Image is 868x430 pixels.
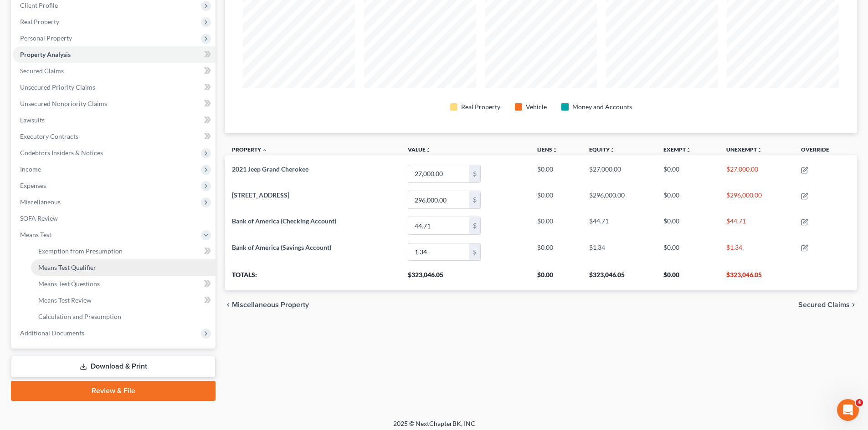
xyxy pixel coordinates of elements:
[13,63,216,79] a: Secured Claims
[656,213,719,239] td: $0.00
[20,198,61,206] span: Miscellaneous
[469,243,480,261] div: $
[13,46,216,63] a: Property Analysis
[20,67,64,75] span: Secured Claims
[530,265,582,290] th: $0.00
[530,161,582,187] td: $0.00
[719,265,794,290] th: $323,046.05
[656,265,719,290] th: $0.00
[856,399,863,406] span: 4
[572,102,632,111] div: Money and Accounts
[31,243,216,259] a: Exemption from Presumption
[20,214,58,222] span: SOFA Review
[38,247,123,255] span: Exemption from Presumption
[837,399,859,421] iframe: Intercom live chat
[232,191,289,199] span: [STREET_ADDRESS]
[582,213,656,239] td: $44.71
[552,147,558,153] i: unfold_more
[232,243,331,251] span: Bank of America (Savings Account)
[461,102,500,111] div: Real Property
[31,292,216,309] a: Means Test Review
[656,187,719,213] td: $0.00
[656,239,719,265] td: $0.00
[20,149,103,157] span: Codebtors Insiders & Notices
[38,263,96,271] span: Means Test Qualifier
[401,265,530,290] th: $323,046.05
[469,217,480,234] div: $
[610,147,615,153] i: unfold_more
[582,187,656,213] td: $296,000.00
[20,132,78,140] span: Executory Contracts
[589,146,615,153] a: Equityunfold_more
[20,116,45,124] span: Lawsuits
[20,83,95,91] span: Unsecured Priority Claims
[11,356,216,377] a: Download & Print
[537,146,558,153] a: Liensunfold_more
[408,217,469,234] input: 0.00
[38,296,92,304] span: Means Test Review
[469,165,480,182] div: $
[530,187,582,213] td: $0.00
[13,210,216,227] a: SOFA Review
[20,34,72,42] span: Personal Property
[38,280,100,288] span: Means Test Questions
[11,381,216,401] a: Review & File
[225,301,309,309] button: chevron_left Miscellaneous Property
[20,18,59,25] span: Real Property
[31,309,216,325] a: Calculation and Presumption
[20,165,41,173] span: Income
[20,1,58,9] span: Client Profile
[232,301,309,309] span: Miscellaneous Property
[582,161,656,187] td: $27,000.00
[20,231,51,238] span: Means Test
[225,265,401,290] th: Totals:
[686,147,691,153] i: unfold_more
[408,243,469,261] input: 0.00
[232,146,267,153] a: Property expand_less
[408,146,431,153] a: Valueunfold_more
[757,147,762,153] i: unfold_more
[719,239,794,265] td: $1.34
[31,276,216,292] a: Means Test Questions
[469,191,480,208] div: $
[13,128,216,145] a: Executory Contracts
[526,102,547,111] div: Vehicle
[225,301,232,309] i: chevron_left
[656,161,719,187] td: $0.00
[426,147,431,153] i: unfold_more
[582,239,656,265] td: $1.34
[530,213,582,239] td: $0.00
[719,161,794,187] td: $27,000.00
[20,182,46,189] span: Expenses
[663,146,691,153] a: Exemptunfold_more
[850,301,857,309] i: chevron_right
[232,165,308,173] span: 2021 Jeep Grand Cherokee
[798,301,857,309] button: Secured Claims chevron_right
[38,313,121,320] span: Calculation and Presumption
[20,51,71,58] span: Property Analysis
[13,79,216,96] a: Unsecured Priority Claims
[262,147,267,153] i: expand_less
[408,165,469,182] input: 0.00
[13,96,216,112] a: Unsecured Nonpriority Claims
[719,187,794,213] td: $296,000.00
[798,301,850,309] span: Secured Claims
[13,112,216,128] a: Lawsuits
[20,100,107,107] span: Unsecured Nonpriority Claims
[719,213,794,239] td: $44.71
[232,217,336,225] span: Bank of America (Checking Account)
[794,141,857,161] th: Override
[20,329,84,337] span: Additional Documents
[408,191,469,208] input: 0.00
[582,265,656,290] th: $323,046.05
[31,259,216,276] a: Means Test Qualifier
[726,146,762,153] a: Unexemptunfold_more
[530,239,582,265] td: $0.00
